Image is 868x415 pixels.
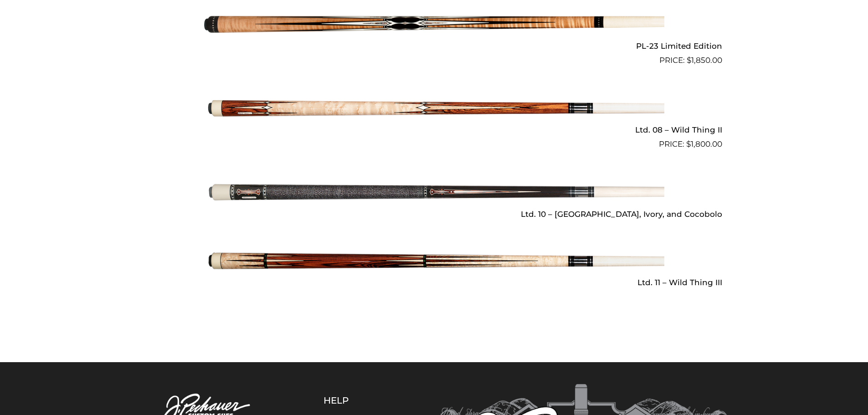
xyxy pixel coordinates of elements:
h5: Help [324,395,394,406]
h2: Ltd. 10 – [GEOGRAPHIC_DATA], Ivory, and Cocobolo [146,205,722,222]
img: Ltd. 10 - Ebony, Ivory, and Cocobolo [204,154,664,231]
bdi: 1,800.00 [686,139,722,149]
bdi: 1,850.00 [687,56,722,65]
h2: Ltd. 08 – Wild Thing II [146,122,722,138]
span: $ [687,56,691,65]
a: Ltd. 10 – [GEOGRAPHIC_DATA], Ivory, and Cocobolo [146,154,722,222]
h2: Ltd. 11 – Wild Thing III [146,274,722,291]
img: Ltd. 11 - Wild Thing III [204,223,664,299]
a: Ltd. 08 – Wild Thing II $1,800.00 [146,70,722,150]
a: Ltd. 11 – Wild Thing III [146,223,722,291]
img: Ltd. 08 - Wild Thing II [204,70,664,147]
span: $ [686,139,691,149]
h2: PL-23 Limited Edition [146,38,722,55]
